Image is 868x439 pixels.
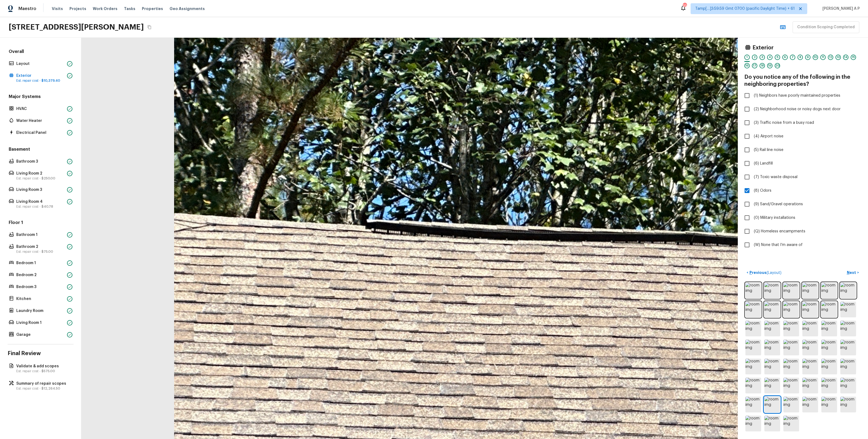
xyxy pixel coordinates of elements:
[843,55,848,60] div: 14
[8,146,74,153] h5: Basement
[790,55,795,60] div: 7
[18,6,36,11] span: Maestro
[767,63,773,68] div: 19
[42,250,53,253] span: $75.00
[42,387,60,390] span: $12,264.50
[16,61,65,67] p: Layout
[754,215,795,220] span: (0) Military installations
[42,79,60,82] span: $10,379.40
[764,283,780,298] img: room img
[764,397,780,412] img: room img
[775,63,780,68] div: 20
[821,359,837,374] img: room img
[9,22,144,32] h2: [STREET_ADDRESS][PERSON_NAME]
[802,340,818,355] img: room img
[745,302,761,317] img: room img
[695,6,795,11] span: Tamp[…]3:59:59 Gmt 0700 (pacific Daylight Time) + 61
[752,44,774,51] h4: Exterior
[748,270,781,276] p: Previous
[8,350,74,357] h4: Final Review
[16,369,70,373] p: Est. repair cost -
[8,220,74,227] h5: Floor 1
[840,283,856,298] img: room img
[16,381,70,386] p: Summary of repair scopes
[8,49,74,56] h5: Overall
[744,63,750,68] div: 16
[16,272,65,278] p: Bedroom 2
[93,6,117,11] span: Work Orders
[759,63,765,68] div: 18
[8,94,74,101] h5: Major Systems
[802,378,818,393] img: room img
[16,308,65,314] p: Laundry Room
[16,159,65,164] p: Bathroom 3
[16,199,65,204] p: Living Room 4
[16,187,65,192] p: Living Room 3
[744,55,750,60] div: 1
[744,74,861,88] h4: Do you notice any of the following in the neighboring properties?
[745,378,761,393] img: room img
[764,321,780,336] img: room img
[16,284,65,290] p: Bedroom 3
[754,147,783,153] span: (5) Rail line noise
[840,397,856,412] img: room img
[759,55,765,60] div: 3
[805,55,810,60] div: 9
[764,340,780,355] img: room img
[835,55,841,60] div: 13
[683,3,687,9] div: 707
[16,320,65,326] p: Living Room 1
[754,229,805,234] span: (Q) Homeless encampments
[840,340,856,355] img: room img
[783,359,799,374] img: room img
[16,386,70,391] p: Est. repair cost -
[767,55,773,60] div: 4
[820,55,826,60] div: 11
[170,6,205,11] span: Geo Assignments
[783,416,799,431] img: room img
[146,24,153,31] button: Copy Address
[754,174,797,180] span: (7) Toxic waste disposal
[764,416,780,431] img: room img
[52,6,63,11] span: Visits
[754,106,841,112] span: (2) Neighborhood noise or noisy dogs next door
[840,359,856,374] img: room img
[752,55,757,60] div: 2
[783,397,799,412] img: room img
[754,201,803,207] span: (9) Sand/Gravel operations
[16,296,65,302] p: Kitchen
[16,244,65,249] p: Bathroom 2
[821,397,837,412] img: room img
[16,176,65,181] p: Est. repair cost -
[745,321,761,336] img: room img
[42,369,55,373] span: $575.00
[42,177,55,180] span: $250.00
[847,270,857,275] p: Next
[820,6,860,11] span: [PERSON_NAME] A P
[752,63,757,68] div: 17
[124,7,135,11] span: Tasks
[783,302,799,317] img: room img
[764,359,780,374] img: room img
[745,340,761,355] img: room img
[16,364,70,369] p: Validate & add scopes
[16,78,65,83] p: Est. repair cost -
[16,260,65,266] p: Bedroom 1
[16,118,65,124] p: Water Heater
[754,242,803,248] span: (W) None that I’m aware of
[767,271,781,275] span: ( Layout )
[844,268,861,277] button: Next>
[16,106,65,112] p: HVAC
[783,321,799,336] img: room img
[840,302,856,317] img: room img
[821,302,837,317] img: room img
[802,321,818,336] img: room img
[821,378,837,393] img: room img
[754,134,783,139] span: (4) Airport noise
[16,332,65,337] p: Garage
[775,55,780,60] div: 5
[764,378,780,393] img: room img
[802,283,818,298] img: room img
[821,283,837,298] img: room img
[783,378,799,393] img: room img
